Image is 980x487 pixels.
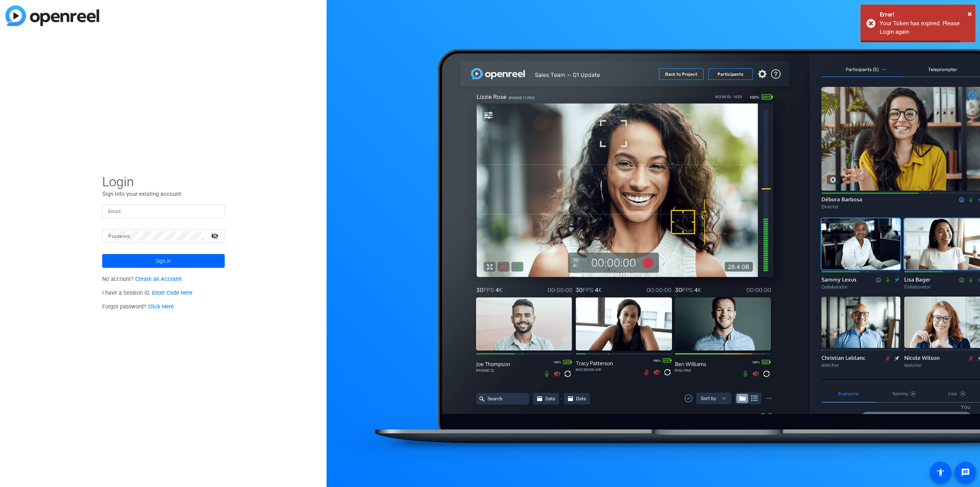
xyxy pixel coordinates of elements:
[936,468,945,477] mat-icon: accessibility
[135,276,182,282] a: Create an Account
[108,206,219,215] input: Enter Email Address
[102,174,225,190] span: Login
[102,290,193,296] span: I have a Session ID.
[880,19,970,36] div: Your Token has expired. Please Login again
[102,254,225,268] button: Sign in
[102,303,174,310] span: Forgot password?
[206,230,225,241] mat-icon: visibility_off
[880,10,970,19] div: Error!
[108,234,130,239] mat-label: Password
[961,468,970,477] mat-icon: message
[155,251,171,271] span: Sign in
[968,8,972,20] button: Close
[108,209,121,214] mat-label: Email
[148,303,174,310] a: Click Here
[102,190,225,198] p: Sign into your existing account.
[152,290,193,296] a: Enter Code Here
[102,276,182,282] span: No account?
[968,9,972,18] span: ×
[5,5,99,26] img: blue-gradient.svg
